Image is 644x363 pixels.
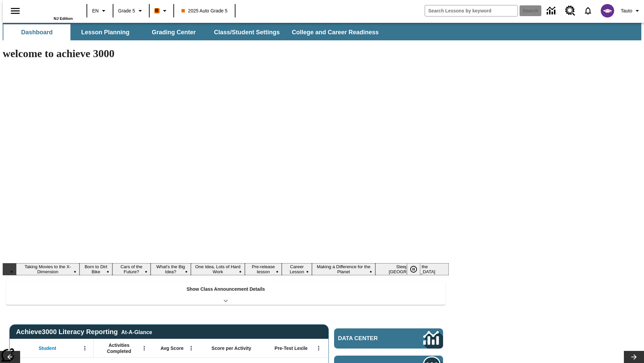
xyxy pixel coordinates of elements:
span: EN [92,7,99,14]
span: B [155,6,159,15]
span: Grade 5 [118,7,135,14]
button: Slide 9 Sleepless in the Animal Kingdom [375,263,449,275]
button: Grade: Grade 5, Select a grade [115,5,147,17]
button: Pause [407,263,420,275]
span: Avg Score [160,345,183,351]
span: Achieve3000 Literacy Reporting [16,328,152,336]
button: Open Menu [314,343,324,353]
button: Lesson Planning [72,24,139,40]
p: Show Class Announcement Details [186,286,265,293]
img: avatar image [601,4,614,17]
a: Notifications [579,2,597,19]
span: Data Center [338,335,401,342]
div: SubNavbar [3,23,641,40]
button: Open Menu [80,343,90,353]
div: Pause [407,263,427,275]
div: SubNavbar [3,24,385,40]
span: Pre-Test Lexile [275,345,308,351]
button: Slide 2 Born to Dirt Bike [79,263,112,275]
span: Activities Completed [97,342,141,354]
span: Score per Activity [212,345,252,351]
button: Slide 5 One Idea, Lots of Hard Work [191,263,245,275]
input: search field [425,5,518,16]
button: Slide 7 Career Lesson [282,263,312,275]
a: Data Center [543,2,561,20]
button: Slide 4 What's the Big Idea? [151,263,191,275]
span: Tauto [621,7,632,14]
div: At-A-Glance [121,328,152,335]
button: Slide 6 Pre-release lesson [245,263,282,275]
a: Home [29,3,73,16]
div: Show Class Announcement Details [6,282,445,305]
a: Resource Center, Will open in new tab [561,2,579,20]
button: Open Menu [186,343,196,353]
button: Slide 8 Making a Difference for the Planet [312,263,375,275]
button: Open side menu [5,1,25,21]
button: Profile/Settings [618,5,644,17]
button: Class/Student Settings [209,24,285,40]
span: NJ Edition [54,16,73,21]
h1: welcome to achieve 3000 [3,47,449,60]
button: Language: EN, Select a language [89,5,111,17]
button: Grading Center [140,24,207,40]
button: Slide 3 Cars of the Future? [112,263,151,275]
button: Dashboard [3,24,70,40]
a: Data Center [334,328,443,349]
button: Lesson carousel, Next [624,351,644,363]
button: Boost Class color is orange. Change class color [152,5,171,17]
button: College and Career Readiness [286,24,384,40]
span: 2025 Auto Grade 5 [181,7,228,14]
div: Home [29,2,73,21]
button: Select a new avatar [597,2,618,19]
button: Slide 1 Taking Movies to the X-Dimension [16,263,79,275]
span: Student [39,345,56,351]
button: Open Menu [139,343,149,353]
